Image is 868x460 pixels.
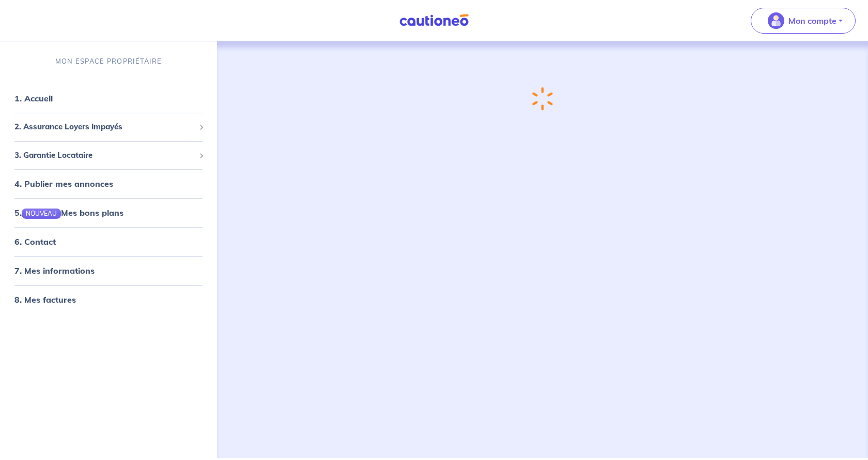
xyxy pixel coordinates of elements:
[14,179,113,189] a: 4. Publier mes annonces
[4,173,213,194] div: 4. Publier mes annonces
[14,236,56,247] a: 6. Contact
[768,12,784,29] img: illu_account_valid_menu.svg
[14,207,123,218] a: 5.NOUVEAUMes bons plans
[14,93,53,103] a: 1. Accueil
[14,294,76,305] a: 8. Mes factures
[4,117,213,137] div: 2. Assurance Loyers Impayés
[4,145,213,166] div: 3. Garantie Locataire
[4,202,213,223] div: 5.NOUVEAUMes bons plans
[532,87,553,111] img: loading-spinner
[751,8,856,34] button: illu_account_valid_menu.svgMon compte
[14,265,95,276] a: 7. Mes informations
[4,260,213,281] div: 7. Mes informations
[4,289,213,310] div: 8. Mes factures
[55,56,162,66] p: MON ESPACE PROPRIÉTAIRE
[395,14,473,27] img: Cautioneo
[788,14,836,27] p: Mon compte
[4,88,213,109] div: 1. Accueil
[14,121,195,133] span: 2. Assurance Loyers Impayés
[4,231,213,252] div: 6. Contact
[14,150,195,161] span: 3. Garantie Locataire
